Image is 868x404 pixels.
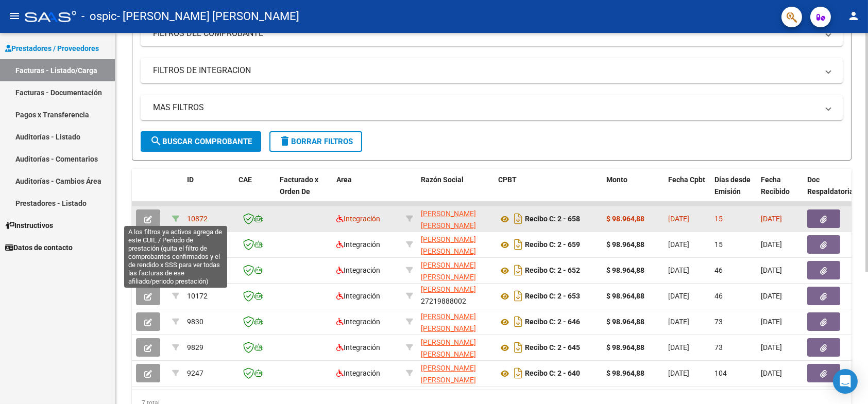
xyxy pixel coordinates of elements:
datatable-header-cell: Fecha Recibido [757,169,803,214]
mat-expansion-panel-header: MAS FILTROS [141,95,843,120]
i: Descargar documento [512,210,525,227]
span: Instructivos [5,220,53,231]
strong: $ 98.964,88 [606,266,644,274]
mat-icon: person [847,10,860,22]
datatable-header-cell: Area [332,169,402,214]
span: Integración [336,343,380,352]
mat-icon: delete [279,135,291,147]
mat-icon: search [150,135,162,147]
i: Descargar documento [512,288,525,304]
i: Descargar documento [512,313,525,330]
span: [DATE] [668,292,689,300]
i: Descargar documento [512,236,525,253]
span: - [PERSON_NAME] [PERSON_NAME] [117,5,299,28]
span: Prestadores / Proveedores [5,43,99,54]
datatable-header-cell: Fecha Cpbt [664,169,710,214]
span: Integración [336,266,380,274]
span: 10172 [187,292,208,300]
datatable-header-cell: CPBT [494,169,602,214]
span: Integración [336,369,380,377]
span: Datos de contacto [5,242,73,253]
span: Días desde Emisión [714,175,751,196]
span: 10872 [187,215,208,223]
datatable-header-cell: Días desde Emisión [710,169,757,214]
span: 15 [714,240,723,249]
strong: Recibo C: 2 - 646 [525,318,580,326]
mat-panel-title: FILTROS DE INTEGRACION [153,65,818,76]
i: Descargar documento [512,365,525,381]
mat-expansion-panel-header: FILTROS DEL COMPROBANTE [141,21,843,46]
div: 27219888002 [421,337,490,358]
span: [DATE] [761,240,782,249]
span: 9829 [187,343,203,352]
i: Descargar documento [512,262,525,278]
span: [DATE] [761,292,782,300]
span: 9247 [187,369,203,377]
span: [DATE] [761,369,782,377]
span: [DATE] [668,215,689,223]
span: - ospic [81,5,117,28]
div: Open Intercom Messenger [833,369,858,394]
span: 104 [714,369,727,377]
span: Integración [336,318,380,326]
strong: $ 98.964,88 [606,240,644,249]
span: [PERSON_NAME] [PERSON_NAME] [421,338,476,358]
datatable-header-cell: Doc Respaldatoria [803,169,865,214]
mat-icon: menu [8,10,21,22]
span: [PERSON_NAME] [PERSON_NAME] [421,209,476,230]
span: 10597 [187,240,208,249]
strong: $ 98.964,88 [606,369,644,377]
strong: $ 98.964,88 [606,215,644,223]
datatable-header-cell: Monto [602,169,664,214]
i: Descargar documento [512,339,525,356]
span: [PERSON_NAME] [PERSON_NAME] [421,261,476,281]
span: [DATE] [761,215,782,223]
span: Integración [336,215,380,223]
span: Integración [336,240,380,249]
span: [DATE] [668,266,689,274]
span: [DATE] [668,343,689,352]
div: 27219888002 [421,234,490,255]
span: 9830 [187,318,203,326]
span: 10173 [187,266,208,274]
span: [DATE] [668,318,689,326]
datatable-header-cell: Razón Social [417,169,494,214]
div: 27219888002 [421,362,490,384]
strong: $ 98.964,88 [606,292,644,300]
span: 15 [714,215,723,223]
div: 27219888002 [421,285,490,307]
span: Fecha Recibido [761,175,790,196]
span: Integración [336,292,380,300]
datatable-header-cell: Facturado x Orden De [276,169,332,214]
button: Borrar Filtros [269,131,362,152]
span: Area [336,175,352,184]
datatable-header-cell: ID [183,169,234,214]
span: [PERSON_NAME] [PERSON_NAME] [421,364,476,384]
span: 46 [714,292,723,300]
button: Buscar Comprobante [141,131,261,152]
span: [PERSON_NAME] [PERSON_NAME] [421,312,476,332]
span: Borrar Filtros [279,137,353,146]
span: CAE [239,175,252,184]
strong: Recibo C: 2 - 645 [525,344,580,352]
strong: $ 98.964,88 [606,343,644,352]
span: [DATE] [761,266,782,274]
span: 46 [714,266,723,274]
span: [DATE] [668,369,689,377]
strong: Recibo C: 2 - 658 [525,215,580,223]
div: 27219888002 [421,259,490,281]
mat-panel-title: FILTROS DEL COMPROBANTE [153,28,818,39]
span: 73 [714,318,723,326]
strong: Recibo C: 2 - 653 [525,292,580,301]
span: [DATE] [761,343,782,352]
mat-panel-title: MAS FILTROS [153,102,818,113]
div: 27219888002 [421,311,490,332]
span: 73 [714,343,723,352]
span: Razón Social [421,175,464,184]
span: ID [187,175,194,184]
span: [PERSON_NAME] [PERSON_NAME] [421,235,476,255]
mat-expansion-panel-header: FILTROS DE INTEGRACION [141,58,843,83]
span: Doc Respaldatoria [807,175,854,196]
span: CPBT [498,175,517,184]
span: [DATE] [761,318,782,326]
